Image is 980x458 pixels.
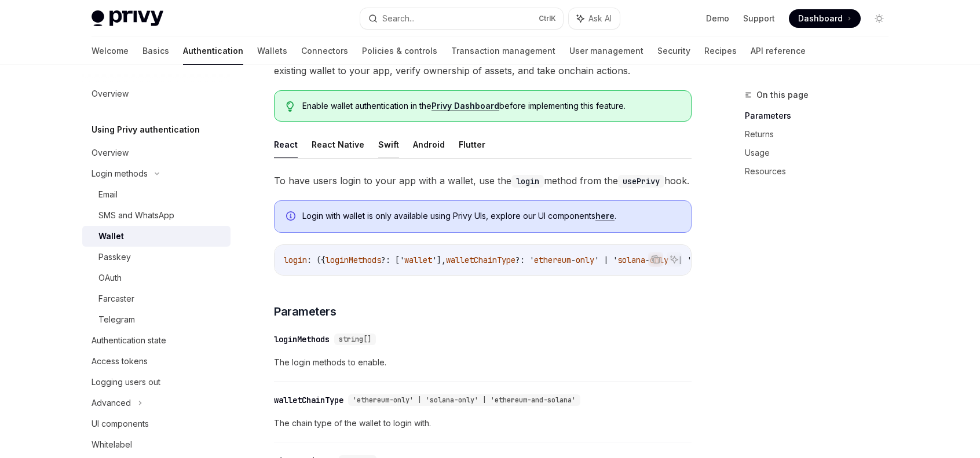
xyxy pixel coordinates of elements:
div: Logging users out [92,375,160,389]
img: light logo [92,10,163,27]
span: To have users login to your app with a wallet, use the method from the hook. [274,173,692,189]
a: Resources [745,162,898,181]
button: Search...CtrlK [360,8,563,29]
div: UI components [92,417,149,431]
a: API reference [751,37,806,65]
span: Ask AI [588,13,612,24]
div: Telegram [98,313,135,327]
button: Ask AI [667,252,682,267]
code: usePrivy [618,175,664,188]
button: Swift [378,131,399,158]
span: ethereum [534,255,571,265]
a: Overview [82,83,231,104]
button: Toggle dark mode [870,9,888,28]
a: Authentication [183,37,243,65]
a: here [595,211,615,221]
a: Logging users out [82,372,231,393]
span: ?: [' [381,255,404,265]
a: Basics [142,37,169,65]
span: login [284,255,307,265]
button: React Native [312,131,364,158]
a: Recipes [704,37,737,65]
span: solana [617,255,645,265]
a: Demo [706,13,729,24]
h5: Using Privy authentication [92,123,200,137]
a: Parameters [745,107,898,125]
div: Wallet [98,229,124,243]
a: Farcaster [82,288,231,309]
a: Welcome [92,37,129,65]
div: Login methods [92,167,148,181]
span: ' | ' [594,255,617,265]
button: Flutter [459,131,485,158]
span: Dashboard [798,13,843,24]
span: Login with wallet is only available using Privy UIs, explore our UI components . [302,210,679,222]
a: OAuth [82,268,231,288]
svg: Tip [286,101,294,112]
span: Enable wallet authentication in the before implementing this feature. [302,100,679,112]
a: Wallet [82,226,231,247]
a: Connectors [301,37,348,65]
div: loginMethods [274,334,330,345]
a: Passkey [82,247,231,268]
div: Overview [92,87,129,101]
a: Returns [745,125,898,144]
button: Copy the contents from the code block [648,252,663,267]
a: Security [657,37,690,65]
a: SMS and WhatsApp [82,205,231,226]
a: Privy Dashboard [432,101,499,111]
button: Ask AI [569,8,620,29]
a: Email [82,184,231,205]
div: walletChainType [274,394,343,406]
a: Telegram [82,309,231,330]
button: React [274,131,298,158]
span: walletChainType [446,255,515,265]
span: Parameters [274,303,336,320]
a: Usage [745,144,898,162]
div: Whitelabel [92,438,132,452]
span: The chain type of the wallet to login with. [274,416,692,430]
div: Farcaster [98,292,134,306]
span: - [571,255,576,265]
span: 'ethereum-only' | 'solana-only' | 'ethereum-and-solana' [353,395,576,405]
a: Authentication state [82,330,231,351]
div: Advanced [92,396,131,410]
a: Policies & controls [362,37,437,65]
div: Passkey [98,250,131,264]
div: Access tokens [92,354,148,368]
code: login [511,175,544,188]
div: OAuth [98,271,122,285]
a: Overview [82,142,231,163]
span: only [576,255,594,265]
a: Whitelabel [82,434,231,455]
a: User management [569,37,643,65]
span: '], [432,255,446,265]
a: Access tokens [82,351,231,372]
button: Android [413,131,445,158]
span: : ({ [307,255,326,265]
span: Ctrl K [539,14,556,23]
span: - [645,255,650,265]
div: Overview [92,146,129,160]
span: The login methods to enable. [274,356,692,369]
span: string[] [339,335,371,344]
svg: Info [286,211,298,223]
a: UI components [82,413,231,434]
span: wallet [404,255,432,265]
div: Email [98,188,118,201]
span: ?: ' [515,255,534,265]
a: Wallets [257,37,287,65]
div: Authentication state [92,334,166,347]
a: Support [743,13,775,24]
div: Search... [382,12,415,25]
div: SMS and WhatsApp [98,208,174,222]
a: Transaction management [451,37,555,65]
span: loginMethods [326,255,381,265]
span: On this page [756,88,809,102]
a: Dashboard [789,9,861,28]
